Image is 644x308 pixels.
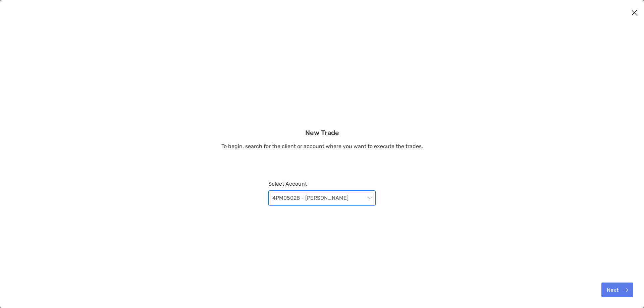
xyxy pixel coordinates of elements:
[629,8,639,18] button: Close modal
[268,181,376,187] label: Select Account
[221,129,423,137] h3: New Trade
[601,283,633,297] button: Next
[272,191,372,205] span: 4PM05028 - Dianne Mogilevsky Carty
[221,142,423,150] p: To begin, search for the client or account where you want to execute the trades.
